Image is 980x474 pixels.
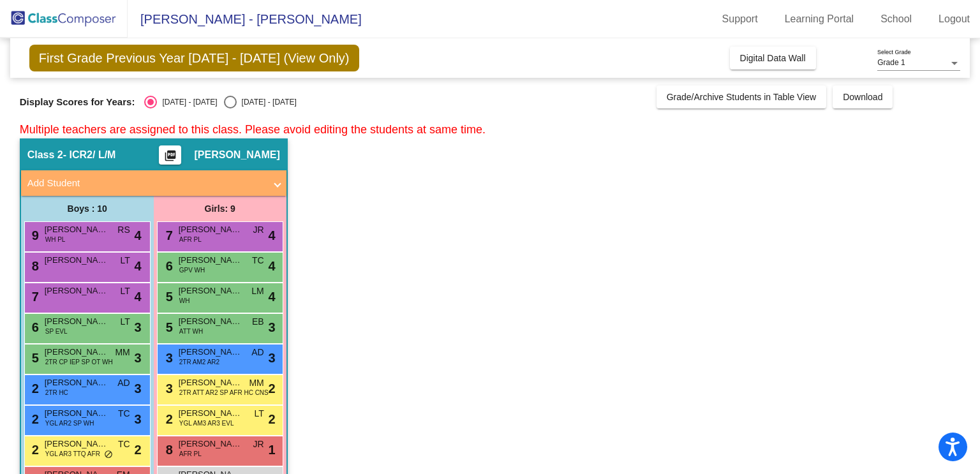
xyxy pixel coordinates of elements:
[115,346,130,359] span: MM
[833,85,893,108] button: Download
[163,149,178,167] mat-icon: picture_as_pdf
[194,149,279,161] span: [PERSON_NAME]
[928,9,980,29] a: Logout
[163,228,173,242] span: 7
[269,287,276,306] span: 4
[775,9,865,29] a: Learning Portal
[179,254,242,267] span: [PERSON_NAME]
[179,296,190,306] span: WH
[269,318,276,337] span: 3
[179,376,242,389] span: [PERSON_NAME]
[29,443,39,457] span: 2
[45,418,94,428] span: YGL AR2 SP WH
[120,254,130,267] span: LT
[179,223,242,236] span: [PERSON_NAME]
[45,285,108,297] span: [PERSON_NAME]
[45,407,108,420] span: [PERSON_NAME]
[29,45,359,71] span: First Grade Previous Year [DATE] - [DATE] (View Only)
[740,53,806,63] span: Digital Data Wall
[870,9,922,29] a: School
[159,145,181,165] button: Print Students Details
[128,9,362,29] span: [PERSON_NAME] - [PERSON_NAME]
[45,438,108,450] span: [PERSON_NAME]
[118,407,130,420] span: TC
[45,327,68,336] span: SP EVL
[730,47,816,70] button: Digital Data Wall
[21,196,154,221] div: Boys : 10
[117,376,130,390] span: AD
[269,379,276,398] span: 2
[135,410,142,429] span: 3
[179,235,202,244] span: AFR PL
[27,149,63,161] span: Class 2
[252,315,264,329] span: EB
[45,254,108,267] span: [PERSON_NAME]
[253,223,264,237] span: JR
[45,449,100,459] span: YGL AR3 TTQ AFR
[63,149,116,161] span: - ICR2/ L/M
[179,285,242,297] span: [PERSON_NAME]
[29,259,39,273] span: 8
[179,265,205,275] span: GPV WH
[237,96,297,108] div: [DATE] - [DATE]
[45,346,108,359] span: [PERSON_NAME]
[179,418,234,428] span: YGL AM3 AR3 EVL
[157,96,217,108] div: [DATE] - [DATE]
[179,449,202,459] span: AFR PL
[104,450,113,460] span: do_not_disturb_alt
[179,357,219,367] span: 2TR AM2 AR2
[20,123,486,136] span: Multiple teachers are assigned to this class. Please avoid editing the students at same time.
[251,346,264,359] span: AD
[120,315,130,329] span: LT
[117,223,130,237] span: RS
[269,410,276,429] span: 2
[45,388,68,397] span: 2TR HC
[45,235,66,244] span: WH PL
[135,318,142,337] span: 3
[163,320,173,334] span: 5
[120,285,130,298] span: LT
[29,381,39,396] span: 2
[45,376,108,389] span: [PERSON_NAME]
[877,58,905,67] span: Grade 1
[179,388,269,397] span: 2TR ATT AR2 SP AFR HC CNS
[179,327,203,336] span: ATT WH
[179,315,242,328] span: [PERSON_NAME]
[269,348,276,367] span: 3
[269,256,276,276] span: 4
[45,315,108,328] span: [PERSON_NAME]
[163,443,173,457] span: 8
[21,170,286,196] mat-expansion-panel-header: Add Student
[29,351,39,365] span: 5
[135,287,142,306] span: 4
[163,381,173,396] span: 3
[144,96,296,108] mat-radio-group: Select an option
[20,96,135,108] span: Display Scores for Years:
[135,379,142,398] span: 3
[657,85,827,108] button: Grade/Archive Students in Table View
[29,320,39,334] span: 6
[712,9,768,29] a: Support
[249,376,264,390] span: MM
[163,290,173,304] span: 5
[135,226,142,245] span: 4
[269,226,276,245] span: 4
[843,92,882,102] span: Download
[118,438,130,451] span: TC
[45,357,113,367] span: 2TR CP IEP SP OT WH
[179,407,242,420] span: [PERSON_NAME]
[179,346,242,359] span: [PERSON_NAME]
[154,196,286,221] div: Girls: 9
[269,440,276,459] span: 1
[135,348,142,367] span: 3
[163,259,173,273] span: 6
[29,290,39,304] span: 7
[254,407,264,420] span: LT
[29,228,39,242] span: 9
[135,256,142,276] span: 4
[45,223,108,236] span: [PERSON_NAME]
[252,254,264,267] span: TC
[163,351,173,365] span: 3
[179,438,242,450] span: [PERSON_NAME]
[251,285,264,298] span: LM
